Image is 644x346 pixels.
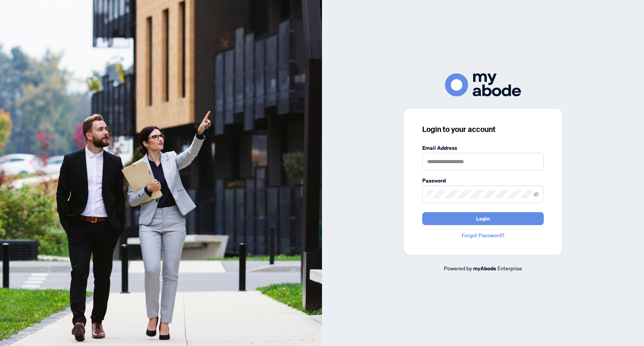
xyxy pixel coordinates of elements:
[445,73,521,97] img: ma-logo
[534,192,539,197] span: eye-invisible
[422,124,544,135] h3: Login to your account
[422,231,544,240] a: Forgot Password?
[444,265,472,271] span: Powered by
[473,264,496,273] a: myAbode
[422,144,544,152] label: Email Address
[422,212,544,225] button: Login
[476,213,490,225] span: Login
[422,176,544,185] label: Password
[497,265,522,271] span: Enterprise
